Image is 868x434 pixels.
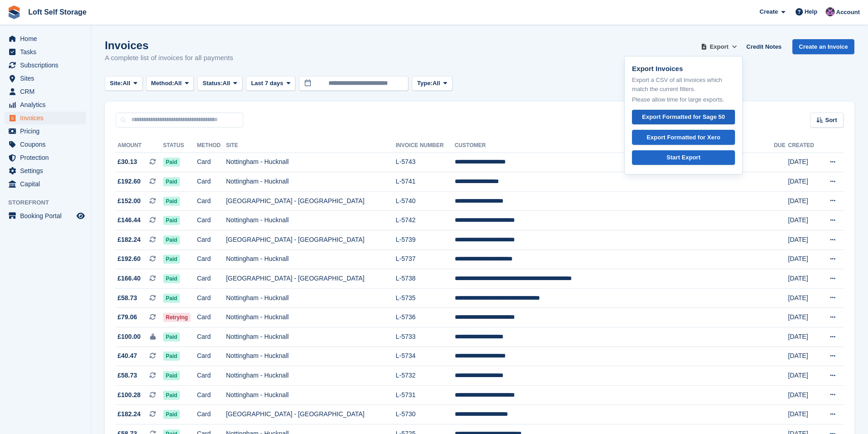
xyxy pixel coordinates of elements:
td: [DATE] [788,250,820,269]
span: Export [710,42,729,51]
span: Tasks [20,46,75,58]
td: [DATE] [788,153,820,172]
span: Paid [163,255,180,264]
td: [DATE] [788,230,820,250]
td: Card [197,405,226,424]
p: A complete list of invoices for all payments [105,53,233,63]
td: [DATE] [788,366,820,386]
span: £100.28 [118,390,141,400]
td: [GEOGRAPHIC_DATA] - [GEOGRAPHIC_DATA] [226,405,396,424]
span: £192.60 [118,254,141,264]
td: Card [197,172,226,192]
td: [DATE] [788,211,820,230]
h1: Invoices [105,39,233,51]
a: Credit Notes [743,39,785,54]
th: Created [788,138,820,153]
span: Subscriptions [20,59,75,71]
span: Last 7 days [251,79,283,88]
span: Create [760,7,778,16]
span: Home [20,32,75,45]
span: Capital [20,178,75,190]
a: Create an Invoice [792,39,854,54]
button: Export [699,39,739,54]
td: [DATE] [788,385,820,405]
td: L-5741 [396,172,455,192]
span: Paid [163,197,180,206]
th: Due [774,138,788,153]
td: [GEOGRAPHIC_DATA] - [GEOGRAPHIC_DATA] [226,269,396,289]
td: L-5734 [396,347,455,366]
span: Settings [20,164,75,177]
span: CRM [20,85,75,98]
span: £58.73 [118,293,137,303]
th: Site [226,138,396,153]
span: Coupons [20,138,75,151]
td: Card [197,191,226,211]
button: Status: All [197,76,242,91]
td: Card [197,288,226,308]
td: L-5735 [396,288,455,308]
a: Preview store [75,210,86,221]
a: menu [5,98,86,111]
td: L-5732 [396,366,455,386]
td: Nottingham - Hucknall [226,347,396,366]
a: menu [5,138,86,151]
span: Paid [163,352,180,361]
a: menu [5,46,86,58]
td: L-5736 [396,308,455,327]
span: Paid [163,177,180,186]
th: Amount [116,138,163,153]
img: stora-icon-8386f47178a22dfd0bd8f6a31ec36ba5ce8667c1dd55bd0f319d3a0aa187defe.svg [7,5,21,19]
span: Method: [151,79,175,88]
a: menu [5,178,86,190]
td: [DATE] [788,172,820,192]
td: L-5730 [396,405,455,424]
span: Paid [163,235,180,245]
a: Loft Self Storage [25,5,90,20]
span: Paid [163,158,180,167]
th: Customer [455,138,774,153]
div: Start Export [667,153,700,162]
span: Sites [20,72,75,85]
span: All [223,79,231,88]
span: Paid [163,410,180,419]
span: Retrying [163,313,191,322]
td: L-5733 [396,327,455,347]
td: Card [197,269,226,289]
td: Card [197,308,226,327]
span: £58.73 [118,371,137,380]
td: L-5738 [396,269,455,289]
td: L-5742 [396,211,455,230]
span: £182.24 [118,409,141,419]
span: Site: [110,79,123,88]
td: Card [197,250,226,269]
span: All [123,79,130,88]
a: Export Formatted for Sage 50 [632,110,735,125]
td: [GEOGRAPHIC_DATA] - [GEOGRAPHIC_DATA] [226,191,396,211]
td: [DATE] [788,288,820,308]
span: Pricing [20,125,75,138]
span: £100.00 [118,332,141,342]
a: menu [5,164,86,177]
span: Storefront [8,198,91,207]
p: Export Invoices [632,64,735,74]
td: [DATE] [788,405,820,424]
span: Paid [163,391,180,400]
span: Paid [163,274,180,283]
td: [DATE] [788,327,820,347]
a: menu [5,209,86,222]
td: Card [197,153,226,172]
td: Nottingham - Hucknall [226,327,396,347]
a: Start Export [632,150,735,165]
span: £182.24 [118,235,141,245]
td: [GEOGRAPHIC_DATA] - [GEOGRAPHIC_DATA] [226,230,396,250]
a: menu [5,72,86,85]
td: Nottingham - Hucknall [226,308,396,327]
a: Export Formatted for Xero [632,130,735,145]
td: Nottingham - Hucknall [226,250,396,269]
td: [DATE] [788,191,820,211]
td: Card [197,347,226,366]
span: £79.06 [118,312,137,322]
td: Nottingham - Hucknall [226,211,396,230]
td: Card [197,211,226,230]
